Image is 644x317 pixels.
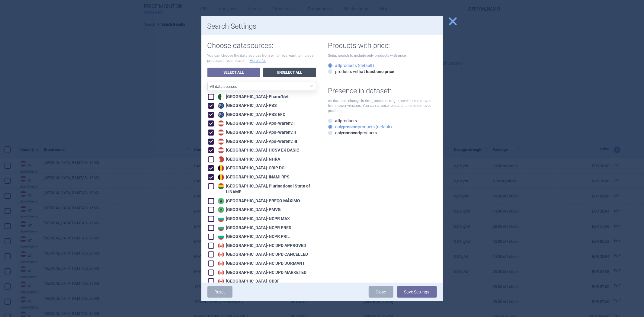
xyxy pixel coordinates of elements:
div: [GEOGRAPHIC_DATA] - HC DPD MARKETED [216,270,307,276]
label: products with [328,69,395,75]
div: [GEOGRAPHIC_DATA] - PBS EFC [216,112,286,118]
img: Brazil [218,198,224,204]
button: Save Settings [397,286,437,298]
p: Setup search to include only products with price: [328,53,437,58]
label: only products [328,130,377,136]
p: As datasets change in time, products might have been removed from newer versions. You can choose ... [328,98,437,114]
strong: at least one price [361,69,395,74]
img: Bulgaria [218,234,224,240]
img: Bolivia, Plurinational State of [218,183,224,189]
div: [GEOGRAPHIC_DATA] - NCPR PRED [216,225,292,231]
div: [GEOGRAPHIC_DATA] - PREÇO MÁXIMO [216,198,300,204]
strong: all [335,63,340,68]
a: Unselect All [263,68,316,77]
img: Bulgaria [218,225,224,231]
div: [GEOGRAPHIC_DATA] - Apo-Warenv.II [216,130,296,136]
h1: Choose datasources: [207,41,316,50]
img: Canada [218,270,224,276]
a: Close [369,286,393,298]
div: [GEOGRAPHIC_DATA], Plurinational State of - LINAME [216,183,316,195]
div: [GEOGRAPHIC_DATA] - PMVG [216,207,281,213]
img: Austria [218,120,224,126]
h1: Search Settings [207,22,437,31]
img: Brazil [218,207,224,213]
div: [GEOGRAPHIC_DATA] - HC DPD CANCELLED [216,251,308,258]
div: [GEOGRAPHIC_DATA] - NCPR PRIL [216,234,290,240]
img: Algeria [218,94,224,100]
div: [GEOGRAPHIC_DATA] - Pharm'Net [216,94,289,100]
img: Canada [218,278,224,284]
strong: removed [343,130,360,135]
img: Bulgaria [218,216,224,222]
div: [GEOGRAPHIC_DATA] - PBS [216,103,277,109]
img: Belgium [218,174,224,180]
h1: Products with price: [328,41,437,50]
img: Austria [218,139,224,145]
div: [GEOGRAPHIC_DATA] - HC DPD APPROVED [216,243,306,249]
div: [GEOGRAPHIC_DATA] - NHRA [216,156,280,162]
img: Austria [218,130,224,136]
label: only products (default) [328,124,392,130]
div: [GEOGRAPHIC_DATA] - ODBF [216,278,280,284]
strong: all [335,118,340,123]
div: [GEOGRAPHIC_DATA] - HOSV EK BASIC [216,147,300,153]
label: products (default) [328,62,374,69]
div: [GEOGRAPHIC_DATA] - HC DPD DORMANT [216,261,305,267]
img: Canada [218,261,224,267]
div: [GEOGRAPHIC_DATA] - CBIP DCI [216,165,286,171]
img: Austria [218,147,224,153]
strong: present [343,124,358,129]
div: [GEOGRAPHIC_DATA] - INAMI RPS [216,174,290,180]
img: Bahrain [218,156,224,162]
img: Canada [218,243,224,249]
p: You can choose the data sources from which you want to include products in your search. [207,53,316,63]
img: Belgium [218,165,224,171]
img: Australia [218,112,224,118]
a: Reset [207,286,232,298]
div: [GEOGRAPHIC_DATA] - Apo-Warenv.I [216,120,295,126]
label: products [328,118,357,124]
div: [GEOGRAPHIC_DATA] - Apo-Warenv.III [216,139,297,145]
img: Australia [218,103,224,109]
div: [GEOGRAPHIC_DATA] - NCPR MAX [216,216,290,222]
img: Canada [218,251,224,258]
h1: Presence in dataset: [328,87,437,95]
a: Select All [207,68,260,77]
a: More info. [250,58,266,63]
